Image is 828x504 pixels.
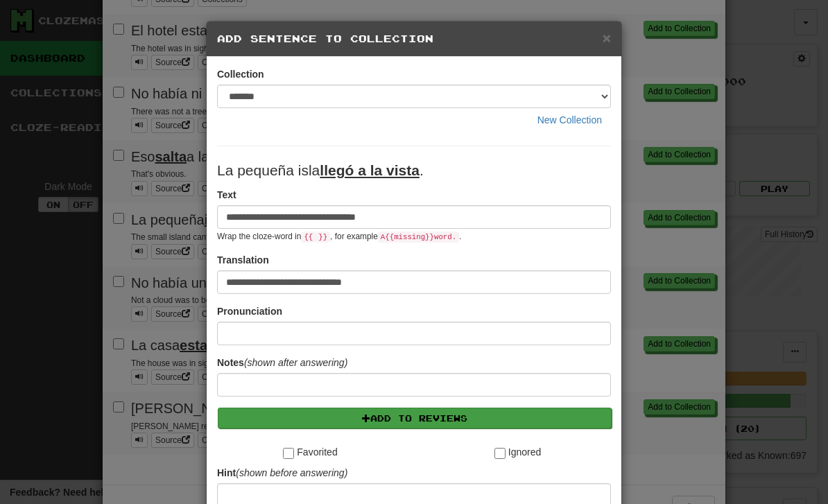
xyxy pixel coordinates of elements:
[217,32,611,46] h5: Add Sentence to Collection
[316,232,330,243] code: }}
[528,108,611,132] button: New Collection
[218,408,612,428] button: Add to Reviews
[217,232,461,241] small: Wrap the cloze-word in , for example .
[494,445,541,459] label: Ignored
[494,448,506,459] input: Ignored
[283,445,337,459] label: Favorited
[217,356,347,370] label: Notes
[603,30,611,46] span: ×
[217,304,282,318] label: Pronunciation
[320,162,420,178] u: llegó a la vista
[378,232,459,243] code: A {{ missing }} word.
[603,31,611,45] button: Close
[217,67,264,81] label: Collection
[217,188,236,202] label: Text
[244,357,347,368] em: (shown after answering)
[217,253,269,267] label: Translation
[217,160,611,181] p: La pequeña isla .
[301,232,316,243] code: {{
[283,448,294,459] input: Favorited
[217,466,347,480] label: Hint
[236,467,347,478] em: (shown before answering)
